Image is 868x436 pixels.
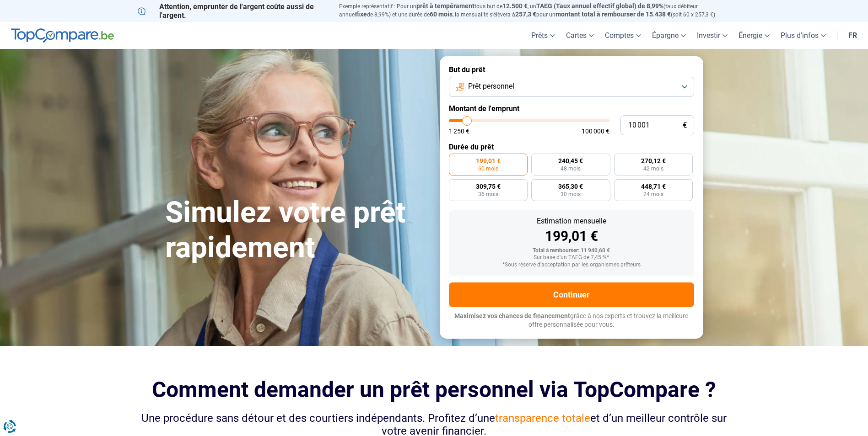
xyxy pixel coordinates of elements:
p: Attention, emprunter de l'argent coûte aussi de l'argent. [138,2,328,20]
a: Cartes [561,22,599,49]
a: Épargne [647,22,691,49]
div: 199,01 € [456,229,687,243]
a: Prêts [526,22,561,49]
span: montant total à rembourser de 15.438 € [555,11,671,18]
span: Prêt personnel [468,81,514,91]
a: Plus d'infos [775,22,831,49]
span: 1 250 € [449,128,469,134]
span: 309,75 € [476,183,501,190]
span: 24 mois [643,191,663,197]
div: *Sous réserve d'acceptation par les organismes prêteurs [456,262,687,268]
span: 42 mois [643,166,663,171]
label: But du prêt [449,65,694,74]
label: Durée du prêt [449,143,694,151]
span: Maximisez vos chances de financement [454,312,570,319]
a: fr [843,22,863,49]
span: 448,71 € [641,183,666,190]
span: 12.500 € [502,2,528,10]
span: TAEG (Taux annuel effectif global) de 8,99% [536,2,663,10]
h1: Simulez votre prêt rapidement [165,195,429,266]
a: Comptes [599,22,647,49]
span: 270,12 € [641,158,666,164]
label: Montant de l'emprunt [449,104,694,113]
img: TopCompare [11,28,114,43]
button: Prêt personnel [449,77,694,97]
span: € [683,122,687,129]
span: fixe [356,11,367,18]
span: 100 000 € [582,128,609,134]
div: Total à rembourser: 11 940,60 € [456,248,687,254]
span: prêt à tempérament [416,2,474,10]
p: grâce à nos experts et trouvez la meilleure offre personnalisée pour vous. [449,312,694,330]
span: 199,01 € [476,158,501,164]
div: Estimation mensuelle [456,218,687,225]
span: 60 mois [430,11,453,18]
a: Investir [691,22,733,49]
span: 60 mois [478,166,498,171]
a: Énergie [733,22,775,49]
span: 365,30 € [558,183,583,190]
span: 257,3 € [515,11,536,18]
div: Sur base d'un TAEG de 7,45 %* [456,255,687,261]
span: 36 mois [478,191,498,197]
span: 30 mois [561,191,581,197]
h2: Comment demander un prêt personnel via TopCompare ? [138,377,731,402]
p: Exemple représentatif : Pour un tous but de , un (taux débiteur annuel de 8,99%) et une durée de ... [339,2,731,19]
span: 48 mois [561,166,581,171]
span: transparence totale [495,412,590,425]
span: 240,45 € [558,158,583,164]
button: Continuer [449,282,694,307]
